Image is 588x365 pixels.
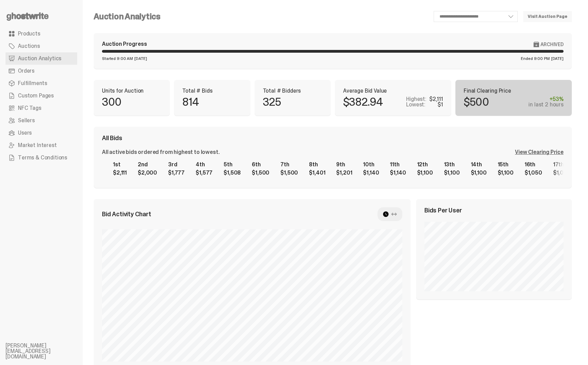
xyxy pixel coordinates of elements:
[18,31,40,36] span: Products
[196,162,213,167] div: 4th
[525,162,542,167] div: 16th
[6,102,77,114] a: NFC Tags
[113,162,127,167] div: 1st
[102,135,122,141] span: All Bids
[6,114,77,127] a: Sellers
[18,155,67,160] span: Terms & Conditions
[471,170,487,176] div: $1,100
[18,130,32,136] span: Users
[138,170,157,176] div: $2,000
[406,102,425,107] p: Lowest:
[343,96,383,107] p: $382.94
[168,162,185,167] div: 3rd
[6,40,77,52] a: Auctions
[336,162,352,167] div: 9th
[102,56,133,61] span: Started 9:00 AM
[182,88,242,94] p: Total # Bids
[553,162,571,167] div: 17th
[525,170,542,176] div: $1,050
[252,162,269,167] div: 6th
[196,170,213,176] div: $1,577
[263,88,322,94] p: Total # Bidders
[263,96,281,107] p: 325
[343,88,443,94] p: Average Bid Value
[18,143,57,148] span: Market Interest
[444,162,460,167] div: 13th
[498,170,514,176] div: $1,100
[224,170,241,176] div: $1,508
[6,139,77,152] a: Market Interest
[138,162,157,167] div: 2nd
[18,56,61,61] span: Auction Analytics
[363,162,379,167] div: 10th
[309,170,325,176] div: $1,401
[336,170,352,176] div: $1,201
[363,170,379,176] div: $1,140
[6,90,77,102] a: Custom Pages
[429,96,443,102] div: $2,111
[18,118,35,123] span: Sellers
[102,41,147,47] div: Auction Progress
[224,162,241,167] div: 5th
[6,77,77,90] a: Fulfillments
[417,162,433,167] div: 12th
[280,170,298,176] div: $1,500
[406,96,426,102] p: Highest:
[102,149,219,155] div: All active bids ordered from highest to lowest.
[6,52,77,65] a: Auction Analytics
[515,149,564,155] div: View Clearing Price
[528,102,564,107] div: in last 2 hours
[18,81,47,86] span: Fulfillments
[113,170,127,176] div: $2,111
[390,162,406,167] div: 11th
[424,207,462,213] span: Bids Per User
[437,102,443,107] div: $1
[18,43,40,49] span: Auctions
[134,56,147,61] span: [DATE]
[417,170,433,176] div: $1,100
[102,211,151,217] span: Bid Activity Chart
[252,170,269,176] div: $1,500
[6,65,77,77] a: Orders
[464,96,489,107] p: $500
[280,162,298,167] div: 7th
[540,42,564,47] span: Archived
[18,68,34,74] span: Orders
[523,11,572,22] a: Visit Auction Page
[390,170,406,176] div: $1,140
[6,152,77,164] a: Terms & Conditions
[444,170,460,176] div: $1,100
[94,12,161,21] h4: Auction Analytics
[6,343,88,359] li: [PERSON_NAME][EMAIL_ADDRESS][DOMAIN_NAME]
[498,162,514,167] div: 15th
[528,96,564,102] div: +53%
[6,127,77,139] a: Users
[6,28,77,40] a: Products
[309,162,325,167] div: 8th
[182,96,199,107] p: 814
[553,170,571,176] div: $1,002
[464,88,564,94] p: Final Clearing Price
[102,96,122,107] p: 300
[551,56,564,61] span: [DATE]
[18,105,41,111] span: NFC Tags
[471,162,487,167] div: 14th
[168,170,185,176] div: $1,777
[521,56,549,61] span: Ended 9:00 PM
[18,93,54,98] span: Custom Pages
[102,88,162,94] p: Units for Auction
